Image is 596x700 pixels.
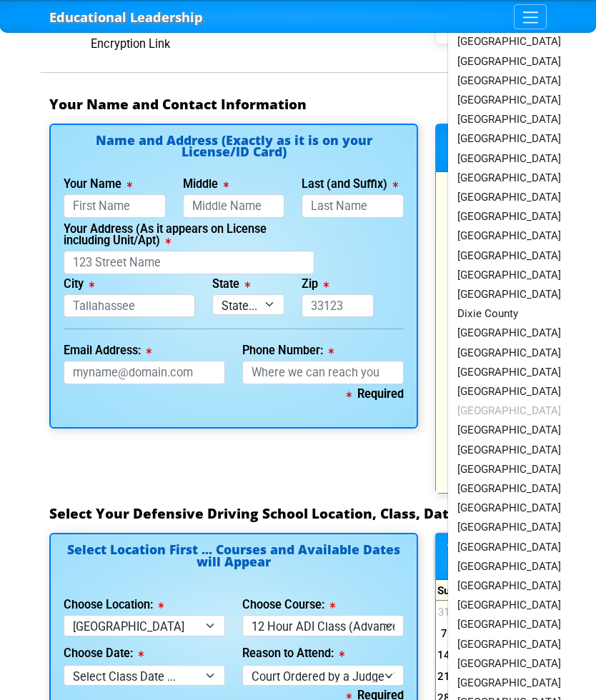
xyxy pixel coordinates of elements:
[242,345,334,356] label: Phone Number:
[64,179,132,190] label: Your Name
[64,599,164,611] label: Choose Location:
[64,194,166,218] input: First Name
[64,544,404,585] h4: Select Location First ... Courses and Available Dates will Appear
[436,648,452,662] a: 14
[242,648,344,659] label: Reason to Attend:
[183,194,285,218] input: Middle Name
[64,345,152,356] label: Email Address:
[436,580,452,601] div: Su
[64,294,195,318] input: Tallahassee
[242,361,404,384] input: Where we can reach you
[64,279,94,290] label: City
[436,124,546,172] h3: Contact Information
[64,648,144,659] label: Choose Date:
[49,5,203,29] a: Educational Leadership
[436,669,452,684] a: 21
[436,605,452,619] a: 31
[212,279,250,290] label: State
[436,626,452,641] a: 7
[242,599,335,611] label: Choose Course:
[64,251,314,274] input: 123 Street Name
[49,505,547,522] h3: Select Your Defensive Driving School Location, Class, Date, and Time
[64,224,314,246] label: Your Address (As it appears on License including Unit/Apt)
[302,194,404,218] input: Last Name
[64,134,404,159] h4: Name and Address (Exactly as it is on your License/ID Card)
[302,279,329,290] label: Zip
[183,179,229,190] label: Middle
[302,179,398,190] label: Last (and Suffix)
[72,14,418,55] li: Your personal Information is Protected by our Secure Encryption Link
[302,294,374,318] input: 33123
[64,361,225,384] input: myname@domain.com
[514,4,547,29] button: Toggle navigation
[347,387,404,401] b: Required
[49,96,547,113] h3: Your Name and Contact Information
